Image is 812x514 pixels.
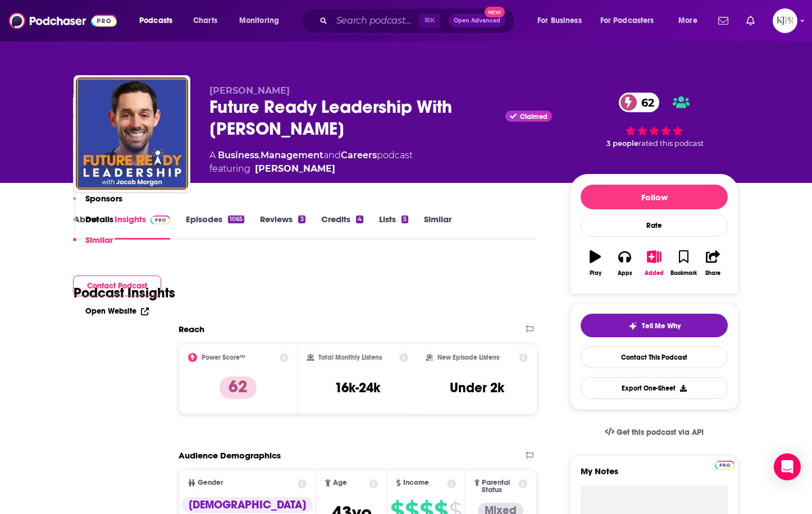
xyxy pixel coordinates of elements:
a: Get this podcast via API [596,419,713,446]
div: Apps [618,270,632,277]
div: 3 [298,215,305,223]
a: Management [261,150,323,160]
button: Export One-Sheet [581,377,728,399]
p: Details [85,214,113,224]
a: Lists5 [379,214,408,240]
button: Apps [610,243,639,283]
span: 62 [630,93,660,112]
button: open menu [231,12,294,30]
span: Age [333,479,347,487]
span: More [678,13,697,29]
div: Added [645,270,664,277]
div: A podcast [209,149,413,176]
a: Contact This Podcast [581,346,728,368]
button: Similar [73,235,113,255]
button: Play [581,243,610,283]
span: New [485,7,505,17]
span: Get this podcast via API [617,428,704,437]
h3: Under 2k [450,379,504,396]
button: Follow [581,185,728,209]
span: rated this podcast [638,139,704,148]
button: Bookmark [669,243,698,283]
img: User Profile [773,8,797,33]
div: 1065 [228,215,244,223]
span: Tell Me Why [642,322,681,331]
span: [PERSON_NAME] [209,85,290,96]
a: Similar [424,214,451,240]
span: Gender [198,479,223,487]
button: Show profile menu [773,8,797,33]
span: and [323,150,341,160]
span: Open Advanced [454,18,500,24]
div: Play [590,270,601,277]
div: 62 3 peoplerated this podcast [570,85,738,155]
span: featuring [209,162,413,176]
span: For Podcasters [600,13,654,29]
span: Income [403,479,429,487]
button: Added [640,243,669,283]
a: Charts [186,12,224,30]
img: tell me why sparkle [628,322,637,331]
a: Jacob Morgan [255,162,335,176]
div: 4 [356,215,363,223]
a: Episodes1065 [186,214,244,240]
h2: Reach [179,324,204,334]
span: For Business [537,13,582,29]
label: My Notes [581,466,728,485]
span: Parental Status [482,479,516,494]
a: Open Website [85,306,149,316]
a: 62 [619,93,660,112]
h2: Audience Demographics [179,450,281,461]
p: 62 [220,377,257,399]
button: open menu [670,12,711,30]
h2: New Episode Listens [437,354,499,361]
input: Search podcasts, credits, & more... [332,12,419,30]
span: , [259,150,261,160]
img: Podchaser - Follow, Share and Rate Podcasts [9,10,117,31]
button: open menu [530,12,596,30]
h2: Total Monthly Listens [318,354,382,361]
a: Show notifications dropdown [742,11,759,30]
img: Future Ready Leadership With Jacob Morgan [76,77,188,190]
div: Share [705,270,720,277]
div: Bookmark [670,270,697,277]
span: Logged in as KJPRpodcast [773,8,797,33]
a: Show notifications dropdown [714,11,733,30]
a: Pro website [715,459,735,470]
a: Credits4 [321,214,363,240]
a: Business [218,150,259,160]
a: Reviews3 [260,214,305,240]
span: Charts [193,13,217,29]
a: Careers [341,150,377,160]
button: tell me why sparkleTell Me Why [581,314,728,337]
h2: Power Score™ [202,354,245,361]
div: Rate [581,214,728,237]
button: Contact Podcast [73,276,161,296]
button: Share [699,243,728,283]
div: Search podcasts, credits, & more... [312,8,526,34]
div: Open Intercom Messenger [774,453,801,480]
button: open menu [131,12,187,30]
p: Similar [85,235,113,245]
span: 3 people [606,139,638,148]
button: Open AdvancedNew [449,14,505,27]
button: open menu [593,12,670,30]
div: [DEMOGRAPHIC_DATA] [182,497,313,513]
button: Details [73,214,113,235]
span: Monitoring [239,13,279,29]
img: Podchaser Pro [715,461,735,470]
span: ⌘ K [419,13,440,28]
div: 5 [402,215,408,223]
h3: 16k-24k [335,379,380,396]
span: Claimed [520,114,548,120]
span: Podcasts [139,13,172,29]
